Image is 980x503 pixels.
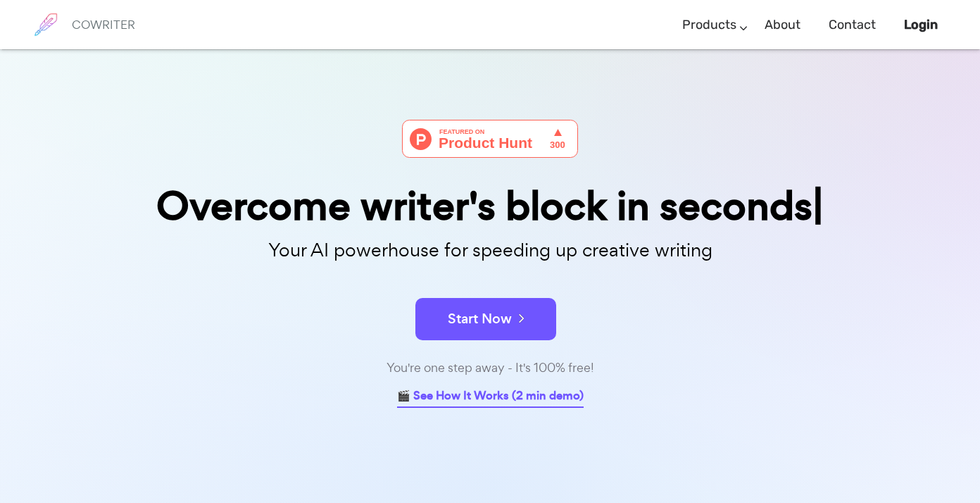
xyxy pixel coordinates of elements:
[402,120,578,158] img: Cowriter - Your AI buddy for speeding up creative writing | Product Hunt
[397,386,584,408] a: 🎬 See How It Works (2 min demo)
[138,358,842,378] div: You're one step away - It's 100% free!
[138,186,842,226] div: Overcome writer's block in seconds
[682,4,736,46] a: Products
[415,298,556,340] button: Start Now
[904,17,938,32] b: Login
[829,4,876,46] a: Contact
[28,7,63,42] img: brand logo
[138,235,842,266] p: Your AI powerhouse for speeding up creative writing
[72,18,135,31] h6: COWRITER
[765,4,800,46] a: About
[904,4,938,46] a: Login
